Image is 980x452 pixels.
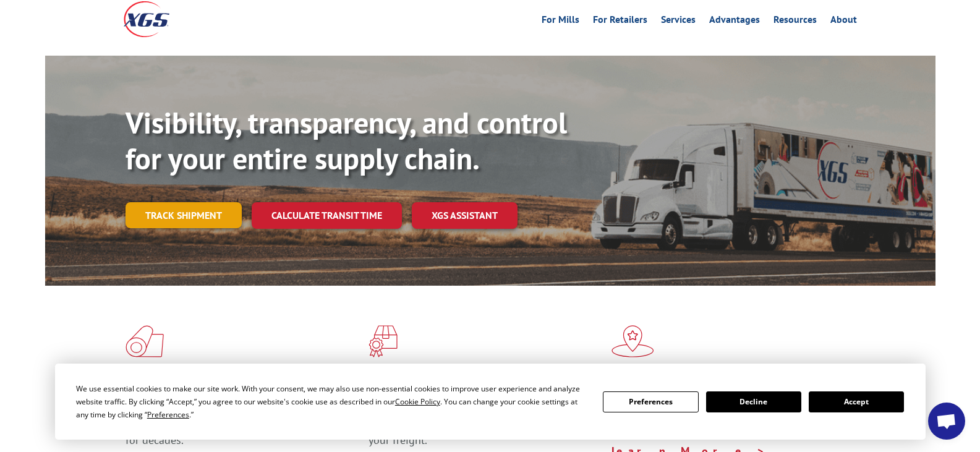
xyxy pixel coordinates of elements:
[147,409,189,420] span: Preferences
[369,325,398,357] img: xgs-icon-focused-on-flooring-red
[126,325,164,357] img: xgs-icon-total-supply-chain-intelligence-red
[252,202,402,229] a: Calculate transit time
[412,202,518,229] a: XGS ASSISTANT
[928,403,965,440] div: Open chat
[76,382,588,421] div: We use essential cookies to make our site work. With your consent, we may also use non-essential ...
[542,15,579,28] a: For Mills
[661,15,696,28] a: Services
[809,391,904,412] button: Accept
[593,15,647,28] a: For Retailers
[126,103,567,177] b: Visibility, transparency, and control for your entire supply chain.
[126,202,242,228] a: Track shipment
[603,391,698,412] button: Preferences
[830,15,857,28] a: About
[395,396,440,407] span: Cookie Policy
[126,403,359,447] span: As an industry carrier of choice, XGS has brought innovation and dedication to flooring logistics...
[706,391,801,412] button: Decline
[709,15,760,28] a: Advantages
[611,325,654,357] img: xgs-icon-flagship-distribution-model-red
[55,364,926,440] div: Cookie Consent Prompt
[773,15,817,28] a: Resources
